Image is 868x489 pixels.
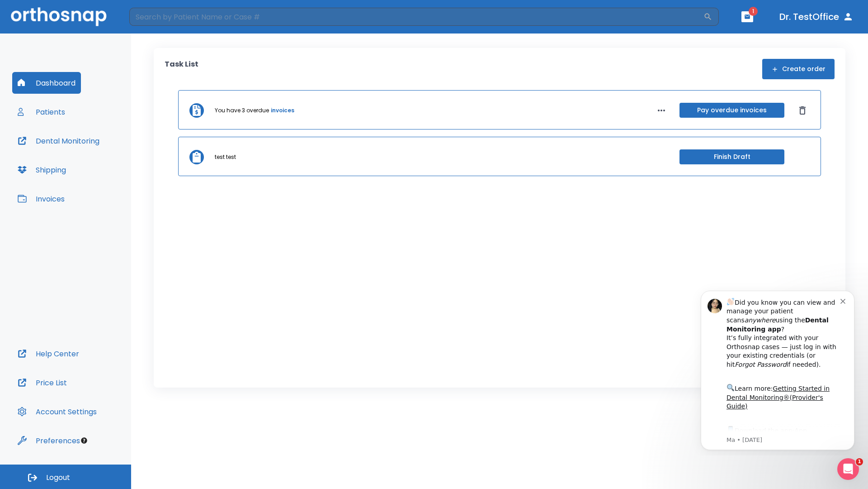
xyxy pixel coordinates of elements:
[271,106,294,115] a: invoices
[776,9,857,25] button: Dr. TestOffice
[12,101,71,123] button: Patients
[749,7,758,16] span: 1
[153,14,160,21] button: Dismiss notification
[795,103,810,118] button: Dismiss
[12,343,85,364] button: Help Center
[12,72,81,94] button: Dashboard
[679,103,784,118] button: Pay overdue invoices
[215,153,236,161] p: test test
[837,458,859,480] iframe: Intercom live chat
[762,59,835,79] button: Create order
[39,153,153,162] p: Message from Ma, sent 5w ago
[12,401,102,422] button: Account Settings
[80,436,88,445] div: Tooltip anchor
[11,7,107,26] img: Orthosnap
[215,106,269,115] p: You have 3 overdue
[165,59,198,79] p: Task List
[46,473,70,483] span: Logout
[12,430,85,451] button: Preferences
[12,130,105,152] button: Dental Monitoring
[129,8,703,26] input: Search by Patient Name or Case #
[12,159,71,181] button: Shipping
[12,372,72,393] button: Price List
[687,283,868,455] iframe: Intercom notifications message
[39,142,153,188] div: Download the app: | ​ Let us know if you need help getting started!
[679,149,784,164] button: Finish Draft
[856,458,863,465] span: 1
[12,188,70,210] button: Invoices
[39,144,120,161] a: App Store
